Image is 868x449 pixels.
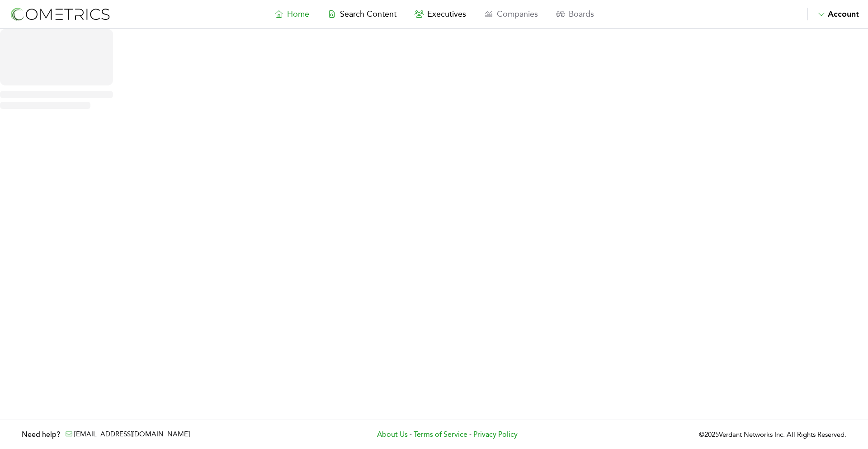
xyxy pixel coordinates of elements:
span: - [410,429,412,440]
span: - [469,429,472,440]
a: Privacy Policy [473,429,518,440]
a: Executives [406,8,475,20]
a: [EMAIL_ADDRESS][DOMAIN_NAME] [74,430,190,438]
span: Home [287,9,309,19]
a: Terms of Service [414,429,467,440]
span: Account [828,9,859,19]
a: Boards [547,8,603,20]
a: About Us [377,429,408,440]
a: Search Content [318,8,406,20]
img: logo-refresh-RPX2ODFg.svg [9,6,111,23]
span: Search Content [340,9,396,19]
a: Home [265,8,318,20]
span: Boards [569,9,594,19]
button: Account [807,8,859,20]
span: Companies [497,9,538,19]
a: Companies [475,8,547,20]
p: © 2025 Verdant Networks Inc. All Rights Reserved. [699,430,846,440]
h3: Need help? [22,429,60,440]
span: Executives [427,9,466,19]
